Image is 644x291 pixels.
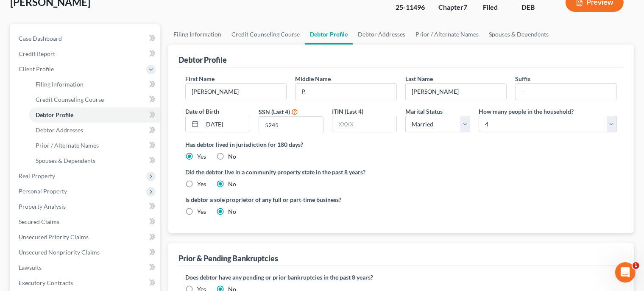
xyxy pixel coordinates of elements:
label: First Name [185,74,215,83]
a: Filing Information [29,77,160,92]
label: Last Name [405,74,433,83]
a: Property Analysis [12,199,160,214]
span: Spouses & Dependents [36,157,95,164]
label: Has debtor lived in jurisdiction for 180 days? [185,140,617,149]
a: Unsecured Nonpriority Claims [12,245,160,260]
label: No [228,152,236,161]
a: Filing Information [168,24,226,45]
label: Yes [197,152,206,161]
div: Chapter [438,3,469,12]
iframe: Intercom live chat [615,262,636,283]
span: Executory Contracts [19,279,73,286]
input: XXXX [332,116,396,132]
a: Unsecured Priority Claims [12,229,160,245]
a: Prior / Alternate Names [410,24,484,45]
span: Personal Property [19,187,67,195]
label: Middle Name [295,74,331,83]
input: -- [406,84,507,100]
span: Filing Information [36,81,84,88]
span: Credit Counseling Course [36,96,104,103]
div: Debtor Profile [178,55,227,65]
span: Property Analysis [19,203,66,210]
span: Debtor Addresses [36,126,83,134]
label: Does debtor have any pending or prior bankruptcies in the past 8 years? [185,273,617,282]
a: Debtor Profile [29,107,160,123]
label: Did the debtor live in a community property state in the past 8 years? [185,168,617,176]
label: No [228,180,236,188]
div: DEB [521,3,552,12]
a: Credit Report [12,46,160,62]
label: Date of Birth [185,107,219,116]
a: Credit Counseling Course [29,92,160,107]
label: SSN (Last 4) [259,107,290,116]
input: -- [186,84,287,100]
span: 1 [633,262,639,269]
span: Real Property [19,172,55,179]
a: Executory Contracts [12,275,160,291]
span: Unsecured Priority Claims [19,233,89,241]
label: Suffix [515,74,531,83]
a: Debtor Addresses [29,123,160,138]
div: Filed [483,3,508,12]
input: M.I [296,84,396,100]
span: 7 [463,3,467,11]
input: XXXX [259,117,323,133]
label: ITIN (Last 4) [332,107,363,116]
label: How many people in the household? [479,107,574,116]
span: Secured Claims [19,218,59,225]
span: Unsecured Nonpriority Claims [19,249,100,256]
a: Secured Claims [12,214,160,229]
span: Client Profile [19,65,54,73]
a: Credit Counseling Course [226,24,305,45]
label: Marital Status [405,107,443,116]
input: -- [516,84,616,100]
label: Yes [197,180,206,188]
div: Prior & Pending Bankruptcies [178,253,278,263]
a: Debtor Addresses [353,24,410,45]
a: Spouses & Dependents [484,24,554,45]
span: Debtor Profile [36,111,73,118]
a: Debtor Profile [305,24,353,45]
label: Yes [197,207,206,216]
div: 25-11496 [396,3,425,12]
span: Prior / Alternate Names [36,142,99,149]
a: Spouses & Dependents [29,153,160,168]
span: Case Dashboard [19,35,62,42]
span: Lawsuits [19,264,42,271]
label: No [228,207,236,216]
a: Prior / Alternate Names [29,138,160,153]
input: MM/DD/YYYY [201,116,250,132]
a: Lawsuits [12,260,160,275]
a: Case Dashboard [12,31,160,46]
label: Is debtor a sole proprietor of any full or part-time business? [185,195,397,204]
span: Credit Report [19,50,55,57]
